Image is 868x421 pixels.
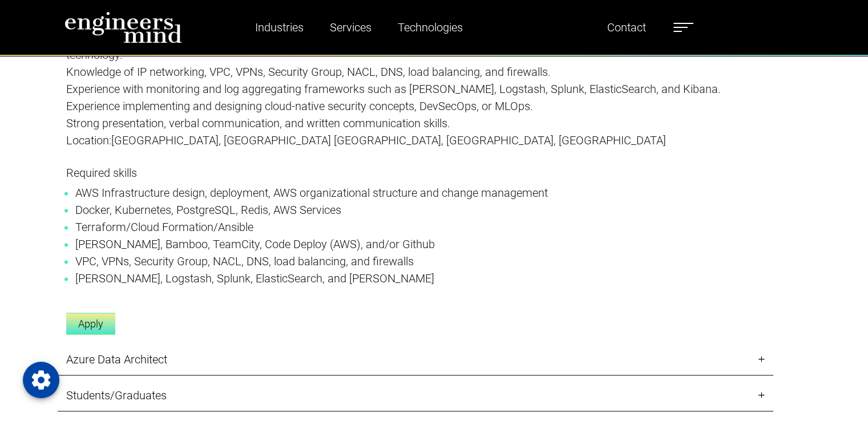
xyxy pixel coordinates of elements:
[58,344,773,375] a: Azure Data Architect
[64,11,182,43] img: logo
[75,184,756,201] li: AWS Infrastructure design, deployment, AWS organizational structure and change management
[66,63,765,80] p: Knowledge of IP networking, VPC, VPNs, Security Group, NACL, DNS, load balancing, and firewalls.
[75,201,756,218] li: Docker, Kubernetes, PostgreSQL, Redis, AWS Services
[603,14,651,41] a: Contact
[393,14,467,41] a: Technologies
[66,98,765,115] p: Experience implementing and designing cloud-native security concepts, DevSecOps, or MLOps.
[66,80,765,98] p: Experience with monitoring and log aggregating frameworks such as [PERSON_NAME], Logstash, Splunk...
[66,313,115,335] a: Apply
[66,132,765,149] p: Location:[GEOGRAPHIC_DATA], [GEOGRAPHIC_DATA] [GEOGRAPHIC_DATA], [GEOGRAPHIC_DATA], [GEOGRAPHIC_D...
[75,236,756,253] li: [PERSON_NAME], Bamboo, TeamCity, Code Deploy (AWS), and/or Github
[325,14,376,41] a: Services
[75,218,756,236] li: Terraform/Cloud Formation/Ansible
[66,115,765,132] p: Strong presentation, verbal communication, and written communication skills.
[75,253,756,270] li: VPC, VPNs, Security Group, NACL, DNS, load balancing, and firewalls
[75,270,756,287] li: [PERSON_NAME], Logstash, Splunk, ElasticSearch, and [PERSON_NAME]
[251,14,308,41] a: Industries
[58,380,773,411] a: Students/Graduates
[66,166,765,180] h5: Required skills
